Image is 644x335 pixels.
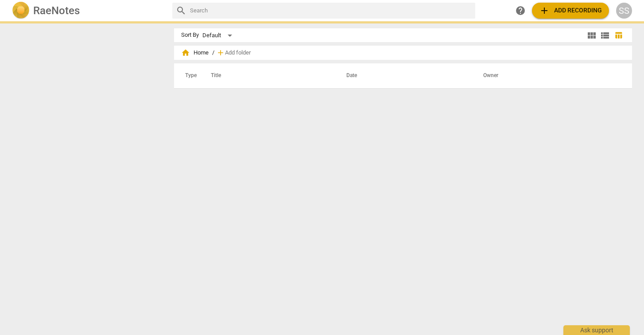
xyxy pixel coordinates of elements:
[212,50,214,56] span: /
[600,30,610,41] span: view_list
[616,3,632,19] button: SS
[181,32,199,39] div: Sort By
[178,63,200,88] th: Type
[176,5,186,16] span: search
[225,50,251,56] span: Add folder
[473,63,623,88] th: Owner
[585,29,598,42] button: Tile view
[200,63,336,88] th: Title
[190,4,472,18] input: Search
[181,48,190,57] span: home
[612,29,625,42] button: Table view
[12,2,165,19] a: LogoRaeNotes
[563,325,630,335] div: Ask support
[216,48,225,57] span: add
[586,30,597,41] span: view_module
[598,29,612,42] button: List view
[614,31,623,39] span: table_chart
[539,5,602,16] span: Add recording
[512,3,528,19] a: Help
[515,5,526,16] span: help
[532,3,609,19] button: Upload
[33,4,80,17] h2: RaeNotes
[181,48,209,57] span: Home
[539,5,550,16] span: add
[202,28,235,43] div: Default
[336,63,473,88] th: Date
[12,2,30,19] img: Logo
